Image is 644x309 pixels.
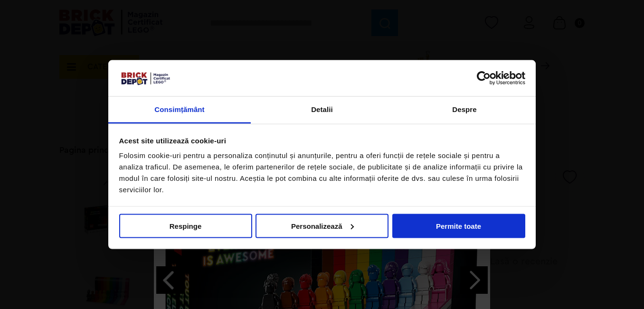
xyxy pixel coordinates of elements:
div: Folosim cookie-uri pentru a personaliza conținutul și anunțurile, pentru a oferi funcții de rețel... [119,150,525,196]
button: Personalizează [256,214,388,238]
div: Acest site utilizează cookie-uri [119,135,525,146]
a: Despre [393,97,536,124]
a: Usercentrics Cookiebot - opens in a new window [442,71,525,85]
button: Respinge [119,214,252,238]
a: Consimțământ [108,97,251,124]
button: Permite toate [392,214,525,238]
img: siglă [119,71,171,86]
a: Detalii [251,97,393,124]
